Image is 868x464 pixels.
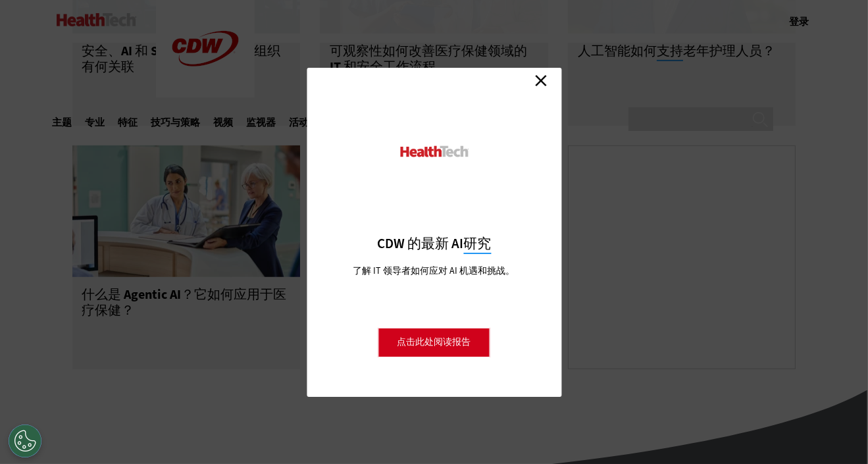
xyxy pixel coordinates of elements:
font: CDW 的 [377,234,421,253]
font: 最新 AI [421,234,463,253]
button: 打开偏好设置 [9,425,41,457]
font: 研究 [463,234,491,253]
img: HealthTech_0.png [398,145,470,159]
div: Cookie设置 [9,425,41,457]
font: 了解 IT 领导者如何应对 AI 机遇和挑战。 [353,265,515,277]
font: 点击此处阅读报告 [397,336,471,348]
a: 点击此处阅读报告 [378,328,490,357]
